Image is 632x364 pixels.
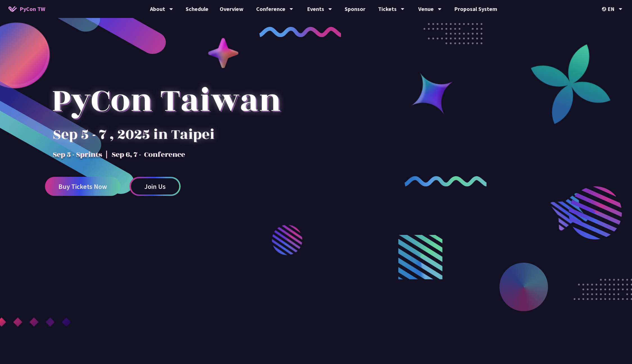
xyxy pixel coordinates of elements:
[45,177,121,196] a: Buy Tickets Now
[58,183,107,190] span: Buy Tickets Now
[259,27,342,37] img: curly-1.ebdbada.png
[404,176,487,186] img: curly-2.e802c9f.png
[8,6,17,12] img: Home icon of PyCon TW 2025
[20,5,45,13] span: PyCon TW
[602,7,608,11] img: Locale Icon
[144,183,166,190] span: Join Us
[3,2,51,16] a: PyCon TW
[129,177,181,196] a: Join Us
